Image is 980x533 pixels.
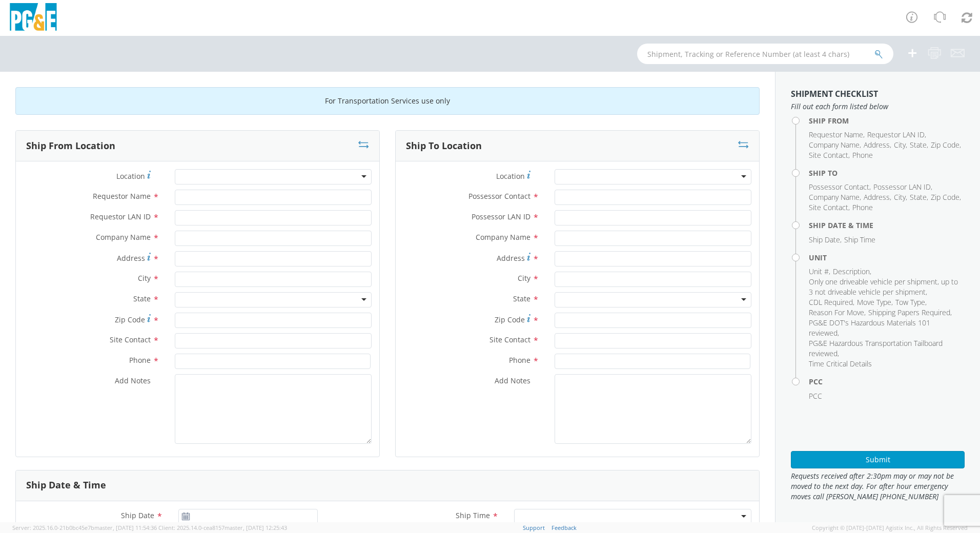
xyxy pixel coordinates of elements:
span: Ship Date [121,510,154,520]
h3: Ship To Location [406,141,482,151]
a: Support [523,524,545,531]
li: , [931,140,961,150]
span: Company Name [96,232,151,242]
span: Requestor Name [93,191,151,201]
span: Zip Code [115,315,145,324]
span: State [910,192,927,202]
input: Shipment, Tracking or Reference Number (at least 4 chars) [637,44,893,64]
span: Site Contact [110,335,151,344]
li: , [809,182,871,192]
li: , [809,202,850,213]
li: , [895,297,927,307]
span: master, [DATE] 11:54:36 [94,524,157,531]
li: , [864,192,891,202]
span: Company Name [809,192,860,202]
span: Only one driveable vehicle per shipment, up to 3 not driveable vehicle per shipment [809,277,958,297]
li: , [809,338,962,359]
span: Possessor LAN ID [472,212,530,221]
span: Possessor Contact [809,182,869,192]
span: Shipping Papers Required [868,307,950,317]
img: pge-logo-06675f144f4cfa6a6814.png [8,3,59,33]
span: Address [864,192,890,202]
h4: Ship To [809,169,965,177]
span: Requestor LAN ID [90,212,151,221]
span: Site Contact [809,150,848,160]
li: , [809,130,865,140]
span: Address [497,253,525,263]
a: Feedback [552,524,577,531]
span: CDL Required [809,297,853,307]
span: Requestor Name [809,130,863,139]
span: Phone [852,150,873,160]
li: , [809,140,861,150]
li: , [857,297,893,307]
span: Possessor LAN ID [873,182,931,192]
span: State [133,294,151,303]
span: Phone [129,355,151,365]
span: Client: 2025.14.0-cea8157 [158,524,287,531]
span: Address [117,253,145,263]
span: Reason For Move [809,307,864,317]
span: Copyright © [DATE]-[DATE] Agistix Inc., All Rights Reserved [812,524,968,532]
span: PG&E DOT's Hazardous Materials 101 reviewed [809,318,930,338]
span: Address [864,140,890,150]
span: Zip Code [495,315,525,324]
li: , [809,307,866,318]
span: Description [833,266,870,276]
li: , [910,192,928,202]
span: Time Critical Details [809,359,872,368]
span: Ship Time [456,510,490,520]
li: , [868,307,952,318]
h3: Ship From Location [26,141,115,151]
li: , [833,266,871,277]
span: Company Name [476,232,530,242]
span: Site Contact [809,202,848,212]
span: Ship Time [844,235,875,244]
li: , [809,266,830,277]
li: , [809,277,962,297]
span: Add Notes [115,376,151,385]
li: , [864,140,891,150]
h4: Ship Date & Time [809,221,965,229]
li: , [873,182,932,192]
li: , [910,140,928,150]
li: , [894,192,907,202]
button: Submit [791,451,965,468]
span: Possessor Contact [468,191,530,201]
li: , [894,140,907,150]
h4: PCC [809,378,965,385]
li: , [809,318,962,338]
span: Zip Code [931,140,959,150]
span: Ship Date [809,235,840,244]
h4: Ship From [809,117,965,125]
span: PG&E Hazardous Transportation Tailboard reviewed [809,338,943,358]
span: City [138,273,151,283]
span: master, [DATE] 12:25:43 [224,524,287,531]
span: City [894,192,906,202]
li: , [809,235,842,245]
span: Company Name [809,140,860,150]
h4: Unit [809,254,965,261]
h3: Ship Date & Time [26,480,106,490]
span: Move Type [857,297,891,307]
span: Zip Code [931,192,959,202]
span: Fill out each form listed below [791,101,965,112]
span: Location [116,171,145,181]
span: Tow Type [895,297,925,307]
div: For Transportation Services use only [15,87,760,115]
span: Site Contact [489,335,530,344]
strong: Shipment Checklist [791,88,878,99]
span: Location [496,171,525,181]
span: Requestor LAN ID [867,130,925,139]
li: , [809,150,850,160]
span: Unit # [809,266,829,276]
li: , [867,130,926,140]
span: Add Notes [495,376,530,385]
span: City [894,140,906,150]
span: Phone [852,202,873,212]
span: City [518,273,530,283]
span: Phone [509,355,530,365]
li: , [809,297,854,307]
span: State [513,294,530,303]
span: Server: 2025.16.0-21b0bc45e7b [12,524,157,531]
